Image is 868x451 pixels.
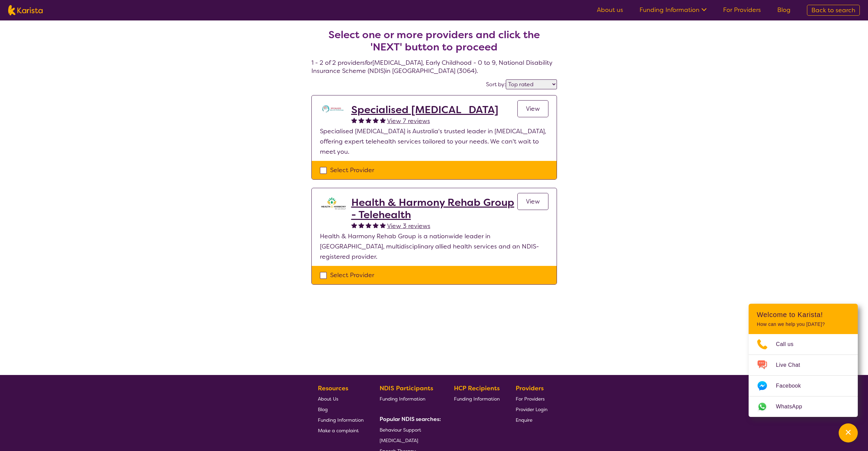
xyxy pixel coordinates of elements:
a: View [517,193,548,210]
img: Karista logo [8,5,43,15]
a: Make a complaint [318,425,364,436]
a: Funding Information [454,393,500,404]
b: HCP Recipients [454,384,500,392]
p: Health & Harmony Rehab Group is a nationwide leader in [GEOGRAPHIC_DATA], multidisciplinary allie... [320,231,548,262]
a: [MEDICAL_DATA] [380,435,438,446]
span: Make a complaint [318,427,359,434]
a: Funding Information [318,415,364,425]
img: fullstar [351,117,357,123]
a: Enquire [516,415,547,425]
a: Provider Login [516,404,547,415]
b: Popular NDIS searches: [380,416,441,423]
div: Channel Menu [749,304,858,417]
a: For Providers [516,393,547,404]
img: fullstar [358,222,364,228]
span: Behaviour Support [380,427,421,433]
span: For Providers [516,396,545,402]
a: Behaviour Support [380,424,438,435]
span: Blog [318,406,328,412]
span: Provider Login [516,406,547,412]
span: View [526,105,540,113]
img: fullstar [351,222,357,228]
h2: Select one or more providers and click the 'NEXT' button to proceed [320,29,549,53]
label: Sort by: [486,81,506,88]
a: Funding Information [639,6,707,14]
span: View 3 reviews [387,222,430,230]
a: Blog [318,404,364,415]
img: fullstar [366,222,371,228]
img: tc7lufxpovpqcirzzyzq.png [320,104,347,114]
img: fullstar [373,222,379,228]
a: Specialised [MEDICAL_DATA] [351,104,498,116]
ul: Choose channel [749,334,858,417]
a: Funding Information [380,393,438,404]
span: Funding Information [454,396,500,402]
a: Web link opens in a new tab. [749,396,858,417]
a: Health & Harmony Rehab Group - Telehealth [351,196,517,221]
img: fullstar [380,222,386,228]
img: ztak9tblhgtrn1fit8ap.png [320,196,347,210]
span: Call us [776,339,802,349]
img: fullstar [373,117,379,123]
b: NDIS Participants [380,384,433,392]
b: Providers [516,384,544,392]
span: Funding Information [380,396,425,402]
img: fullstar [380,117,386,123]
span: Enquire [516,417,532,423]
h4: 1 - 2 of 2 providers for [MEDICAL_DATA] , Early Childhood - 0 to 9 , National Disability Insuranc... [311,12,557,75]
a: View 3 reviews [387,221,430,231]
a: About us [597,6,623,14]
span: WhatsApp [776,402,810,412]
img: fullstar [358,117,364,123]
b: Resources [318,384,348,392]
span: About Us [318,396,338,402]
span: View [526,197,540,206]
span: Live Chat [776,360,808,370]
span: View 7 reviews [387,117,430,125]
span: [MEDICAL_DATA] [380,437,418,444]
button: Channel Menu [839,423,858,442]
span: Funding Information [318,417,364,423]
a: View 7 reviews [387,116,430,126]
span: Facebook [776,381,809,391]
a: View [517,100,548,117]
span: Back to search [811,6,855,14]
img: fullstar [366,117,371,123]
p: Specialised [MEDICAL_DATA] is Australia's trusted leader in [MEDICAL_DATA], offering expert teleh... [320,126,548,157]
a: Back to search [807,5,860,16]
a: Blog [777,6,791,14]
a: About Us [318,393,364,404]
p: How can we help you [DATE]? [757,321,850,327]
h2: Welcome to Karista! [757,311,850,319]
a: For Providers [723,6,761,14]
